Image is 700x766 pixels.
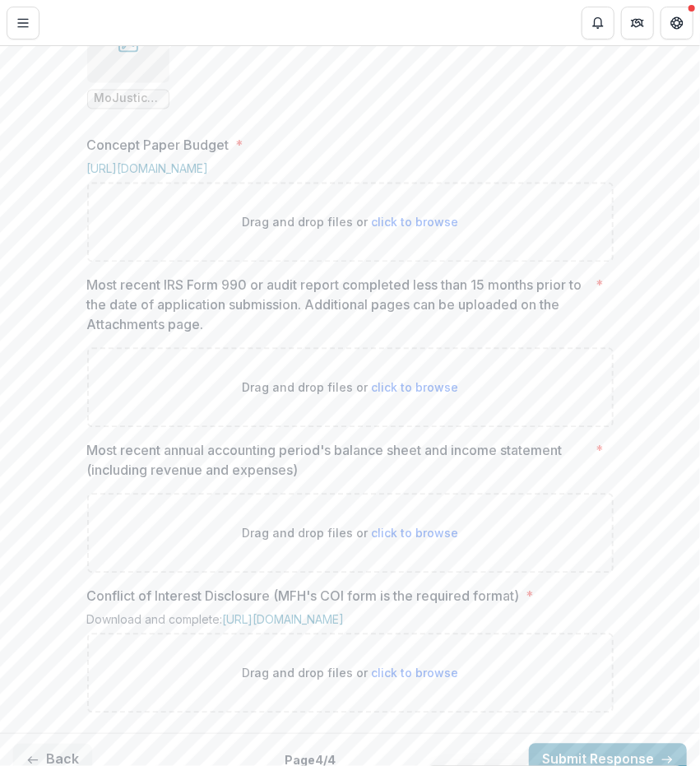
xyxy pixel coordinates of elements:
[582,7,614,39] button: Notifications
[242,665,458,682] p: Drag and drop files or
[87,162,209,176] a: [URL][DOMAIN_NAME]
[87,136,229,156] p: Concept Paper Budget
[661,7,693,39] button: Get Help
[223,613,345,627] a: [URL][DOMAIN_NAME]
[371,381,458,395] span: click to browse
[7,7,39,39] button: Toggle Menu
[242,525,458,542] p: Drag and drop files or
[87,587,520,606] p: Conflict of Interest Disclosure (MFH's COI form is the required format)
[371,666,458,680] span: click to browse
[242,214,458,231] p: Drag and drop files or
[242,379,458,397] p: Drag and drop files or
[371,527,458,541] span: click to browse
[87,613,614,634] div: Download and complete:
[95,92,162,106] span: MoJustice Concept Note.pdf
[87,441,590,480] p: Most recent annual accounting period's balance sheet and income statement (including revenue and ...
[371,216,458,230] span: click to browse
[621,7,654,39] button: Partners
[87,1,169,109] div: Remove FileMoJustice Concept Note.pdf
[87,276,590,335] p: Most recent IRS Form 990 or audit report completed less than 15 months prior to the date of appli...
